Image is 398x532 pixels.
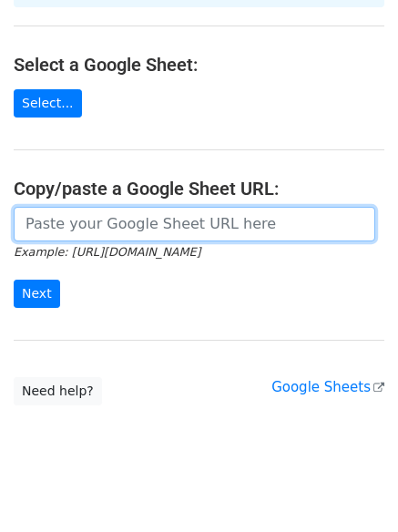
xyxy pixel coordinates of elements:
input: Paste your Google Sheet URL here [14,207,375,241]
a: Select... [14,89,82,118]
input: Next [14,280,60,308]
iframe: Chat Widget [307,445,398,532]
h4: Select a Google Sheet: [14,54,384,76]
a: Need help? [14,377,102,405]
small: Example: [URL][DOMAIN_NAME] [14,245,200,259]
a: Google Sheets [271,379,384,395]
h4: Copy/paste a Google Sheet URL: [14,178,384,199]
